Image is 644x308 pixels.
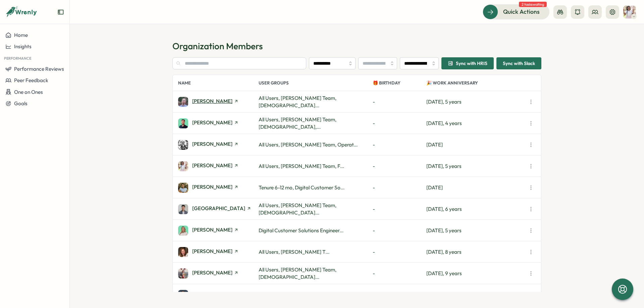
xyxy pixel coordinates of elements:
a: Aaron Unger[PERSON_NAME] [178,97,259,107]
img: Austin Park [178,204,188,214]
p: - [373,248,426,256]
img: Alexander Resch [178,140,188,150]
a: Alexander Resch[PERSON_NAME] [178,140,259,150]
span: [GEOGRAPHIC_DATA] [192,206,245,211]
p: [DATE], 5 years [426,163,526,170]
p: User Groups [259,75,373,91]
span: All Users, [PERSON_NAME] Team, [DEMOGRAPHIC_DATA],... [259,116,336,130]
p: [DATE] [426,184,526,191]
p: [DATE], 5 years [426,227,526,234]
span: Tenure 6-12 mo, Digital Customer So... [259,184,344,191]
span: [PERSON_NAME] [192,163,232,168]
p: [DATE], 6 years [426,205,526,213]
span: Sync with HRIS [456,61,487,66]
a: Caroline Krueger[PERSON_NAME] [178,226,259,236]
img: Alicia Agnew [623,6,636,18]
p: Name [178,75,259,91]
p: [DATE], 4 years [426,291,526,299]
p: - [373,291,426,299]
span: [PERSON_NAME] [192,99,232,104]
img: Alexander Kane [178,118,188,128]
p: 🎁 Birthday [373,75,426,91]
a: Christine Richardson[PERSON_NAME] [178,247,259,257]
span: All Users, [PERSON_NAME] Team, Operat... [259,141,358,148]
span: All Users, [PERSON_NAME] Team, [DEMOGRAPHIC_DATA]... [259,95,336,109]
p: - [373,98,426,106]
img: Aaron Unger [178,97,188,107]
button: Expand sidebar [57,9,64,15]
a: Cody Casey[PERSON_NAME] [178,268,259,279]
span: [PERSON_NAME] [192,120,232,125]
p: - [373,120,426,127]
img: Andrey Mata Castillo [178,183,188,193]
a: Alicia Agnew[PERSON_NAME] [178,161,259,171]
span: [PERSON_NAME] [192,249,232,254]
button: Sync with Slack [496,57,541,69]
p: [DATE], 9 years [426,270,526,277]
p: [DATE], 5 years [426,98,526,106]
button: Sync with HRIS [441,57,494,69]
span: [PERSON_NAME] [192,141,232,146]
p: 🎉 Work Anniversary [426,75,526,91]
span: Home [14,32,28,38]
a: Cole Sherin[PERSON_NAME] [178,290,259,300]
span: [PERSON_NAME] [192,184,232,189]
p: - [373,184,426,191]
span: 2 tasks waiting [519,2,547,7]
span: All Users, [PERSON_NAME] Team, [DEMOGRAPHIC_DATA]... [259,202,336,216]
span: All Users, [PERSON_NAME] Team, F... [259,163,344,169]
p: - [373,205,426,213]
img: Alicia Agnew [178,161,188,171]
span: Digital Customer Solutions Engineer... [259,227,343,234]
img: Christine Richardson [178,247,188,257]
p: [DATE], 8 years [426,248,526,256]
img: Cody Casey [178,268,188,279]
p: - [373,141,426,148]
span: Performance Reviews [14,66,64,72]
a: Austin Park[GEOGRAPHIC_DATA] [178,204,259,214]
span: [PERSON_NAME] [192,292,232,297]
button: Quick Actions [483,4,549,19]
span: [PERSON_NAME] [192,227,232,232]
span: One on Ones [14,89,43,95]
p: - [373,270,426,277]
span: All Users, [PERSON_NAME] Team, Sales... [259,292,354,298]
p: [DATE] [426,141,526,148]
a: Andrey Mata Castillo[PERSON_NAME] [178,183,259,193]
span: Insights [14,43,32,50]
span: Quick Actions [503,7,540,16]
img: Caroline Krueger [178,226,188,236]
img: Cole Sherin [178,290,188,300]
a: Alexander Kane[PERSON_NAME] [178,118,259,128]
p: [DATE], 4 years [426,120,526,127]
h1: Organization Members [172,40,541,52]
span: Goals [14,100,28,107]
span: All Users, [PERSON_NAME] T... [259,249,329,255]
p: - [373,163,426,170]
span: All Users, [PERSON_NAME] Team, [DEMOGRAPHIC_DATA]... [259,266,336,280]
p: - [373,227,426,234]
span: Sync with Slack [503,58,535,69]
span: [PERSON_NAME] [192,270,232,275]
span: Peer Feedback [14,77,48,83]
